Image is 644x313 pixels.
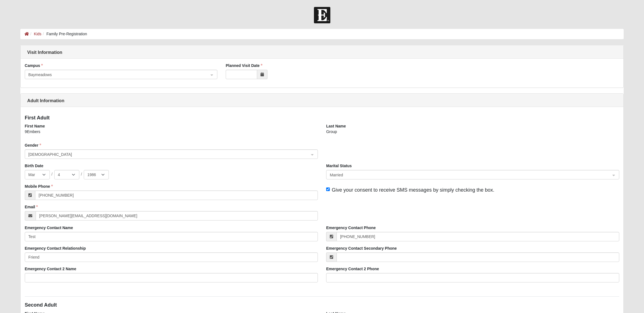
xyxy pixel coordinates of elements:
a: Kids [34,32,41,36]
label: Marital Status [326,163,352,169]
label: Email [25,204,38,210]
span: / [81,171,82,177]
span: / [51,171,53,177]
label: Emergency Contact Relationship [25,246,86,251]
h4: First Adult [25,115,619,121]
label: Last Name [326,123,346,129]
label: Mobile Phone [25,184,53,189]
div: Group [326,129,619,138]
div: 9Embers [25,129,318,138]
span: Give your consent to receive SMS messages by simply checking the box. [332,187,494,193]
label: Emergency Contact 2 Phone [326,266,379,272]
label: Emergency Contact Name [25,225,73,231]
label: Emergency Contact Phone [326,225,376,231]
label: Birth Date [25,163,43,169]
h1: Adult Information [21,98,623,103]
img: Church of Eleven22 Logo [314,7,330,23]
label: Emergency Contact Secondary Phone [326,246,397,251]
span: Male [28,151,309,157]
label: First Name [25,123,45,129]
h1: Visit Information [21,50,623,55]
span: Married [330,172,606,178]
label: Planned Visit Date [226,63,262,68]
h4: Second Adult [25,302,619,308]
label: Emergency Contact 2 Name [25,266,76,272]
input: Give your consent to receive SMS messages by simply checking the box. [326,187,330,191]
span: Baymeadows [28,72,204,78]
label: Campus [25,63,43,68]
label: Gender [25,142,41,148]
li: Family Pre-Registration [41,31,87,37]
